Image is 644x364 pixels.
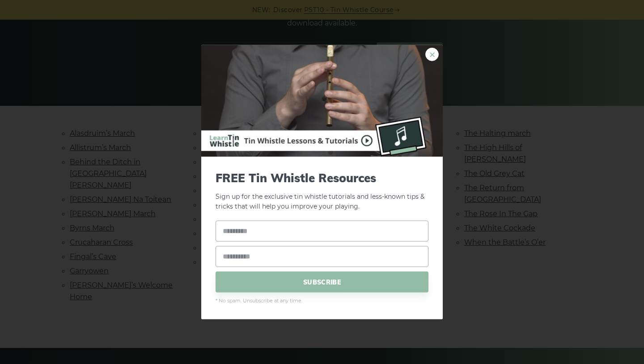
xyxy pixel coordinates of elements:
p: Sign up for the exclusive tin whistle tutorials and less-known tips & tricks that will help you i... [216,171,428,212]
a: × [425,47,439,61]
span: FREE Tin Whistle Resources [216,171,428,184]
span: * No spam. Unsubscribe at any time. [216,297,428,305]
span: SUBSCRIBE [216,272,428,293]
img: Tin Whistle Buying Guide Preview [201,45,443,156]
